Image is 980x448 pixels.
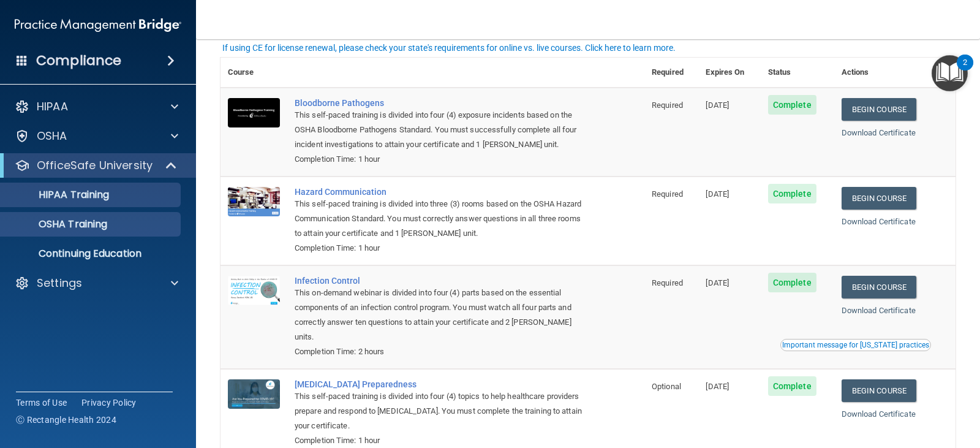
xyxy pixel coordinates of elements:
th: Status [761,58,834,88]
div: This on-demand webinar is divided into four (4) parts based on the essential components of an inf... [295,286,583,344]
div: If using CE for license renewal, please check your state's requirements for online vs. live cours... [222,44,676,52]
button: Read this if you are a dental practitioner in the state of CA [780,339,931,351]
iframe: Drift Widget Chat Controller [768,366,965,416]
a: Begin Course [842,98,916,121]
a: Settings [15,276,178,290]
button: Open Resource Center, 2 new notifications [932,55,968,91]
a: Privacy Policy [81,397,137,409]
div: This self-paced training is divided into four (4) topics to help healthcare providers prepare and... [295,389,583,433]
span: Complete [768,95,816,115]
p: HIPAA Training [8,189,109,201]
a: OfficeSafe University [15,158,178,173]
span: Ⓒ Rectangle Health 2024 [16,414,116,426]
span: Complete [768,184,816,203]
a: Download Certificate [842,217,916,226]
a: Hazard Communication [295,187,583,197]
img: PMB logo [15,13,181,37]
th: Expires On [698,58,760,88]
a: Terms of Use [16,397,67,409]
div: Completion Time: 1 hour [295,152,583,167]
a: Infection Control [295,276,583,286]
div: Completion Time: 1 hour [295,241,583,256]
p: OSHA Training [8,218,107,230]
th: Course [221,58,287,88]
span: [DATE] [706,189,729,199]
p: HIPAA [37,99,68,114]
a: Begin Course [842,276,916,298]
span: Optional [652,382,681,391]
th: Actions [834,58,956,88]
p: Continuing Education [8,248,175,260]
span: [DATE] [706,101,729,110]
span: [DATE] [706,382,729,391]
a: Bloodborne Pathogens [295,98,583,108]
a: Download Certificate [842,306,916,315]
div: Completion Time: 2 hours [295,344,583,359]
span: Required [652,278,683,287]
span: Required [652,101,683,110]
div: This self-paced training is divided into four (4) exposure incidents based on the OSHA Bloodborne... [295,108,583,152]
div: Important message for [US_STATE] practices [782,341,929,349]
a: OSHA [15,129,178,143]
span: [DATE] [706,278,729,287]
th: Required [644,58,698,88]
a: Download Certificate [842,128,916,137]
div: This self-paced training is divided into three (3) rooms based on the OSHA Hazard Communication S... [295,197,583,241]
p: OSHA [37,129,67,143]
div: 2 [963,63,967,78]
div: Completion Time: 1 hour [295,433,583,448]
a: Begin Course [842,187,916,210]
span: Required [652,189,683,199]
h4: Compliance [36,52,121,69]
p: OfficeSafe University [37,158,153,173]
span: Complete [768,273,816,292]
a: [MEDICAL_DATA] Preparedness [295,379,583,389]
p: Settings [37,276,82,290]
button: If using CE for license renewal, please check your state's requirements for online vs. live cours... [221,42,677,54]
a: Download Certificate [842,409,916,419]
a: HIPAA [15,99,178,114]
